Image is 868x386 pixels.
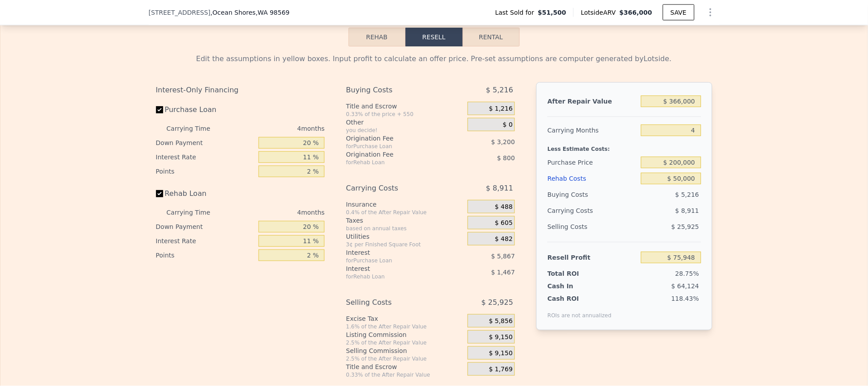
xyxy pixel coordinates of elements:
[547,219,638,235] div: Selling Costs
[210,8,289,17] span: , Ocean Shores
[346,248,445,257] div: Interest
[346,264,445,273] div: Interest
[547,93,638,109] div: After Repair Value
[156,190,163,197] input: Rehab Loan
[547,269,603,278] div: Total ROI
[156,136,255,150] div: Down Payment
[346,323,464,330] div: 1.6% of the After Repair Value
[346,209,464,216] div: 0.4% of the After Repair Value
[346,118,464,127] div: Other
[547,154,638,170] div: Purchase Price
[346,371,464,378] div: 0.33% of the After Repair Value
[491,253,515,260] span: $ 5,867
[167,121,225,136] div: Carrying Time
[547,138,701,154] div: Less Estimate Costs:
[671,295,699,302] span: 118.43%
[489,317,513,325] span: $ 5,856
[495,203,513,211] span: $ 488
[497,154,515,162] span: $ 800
[481,295,513,311] span: $ 25,925
[489,349,513,357] span: $ 9,150
[547,203,603,219] div: Carrying Costs
[702,4,720,21] button: Show Options
[547,303,612,319] div: ROIs are not annualized
[486,180,513,196] span: $ 8,911
[489,105,513,113] span: $ 1,216
[547,187,638,203] div: Buying Costs
[489,365,513,374] span: $ 1,769
[156,164,255,178] div: Points
[346,102,464,111] div: Title and Escrow
[495,8,538,17] span: Last Sold for
[346,241,464,248] div: 3¢ per Finished Square Foot
[346,82,445,98] div: Buying Costs
[486,82,513,98] span: $ 5,216
[495,219,513,227] span: $ 605
[346,330,464,339] div: Listing Commission
[671,282,699,290] span: $ 64,124
[228,121,325,136] div: 4 months
[256,9,290,16] span: , WA 98569
[547,294,612,303] div: Cash ROI
[346,225,464,232] div: based on annual taxes
[346,232,464,241] div: Utilities
[346,257,445,264] div: for Purchase Loan
[156,220,255,234] div: Down Payment
[663,4,694,21] button: SAVE
[346,216,464,225] div: Taxes
[156,150,255,164] div: Interest Rate
[156,54,712,64] div: Edit the assumptions in yellow boxes. Input profit to calculate an offer price. Pre-set assumptio...
[675,207,699,214] span: $ 8,911
[495,235,513,243] span: $ 482
[671,223,699,230] span: $ 25,925
[406,28,463,46] button: Resell
[149,8,211,17] span: [STREET_ADDRESS]
[346,150,445,159] div: Origination Fee
[489,333,513,341] span: $ 9,150
[346,127,464,134] div: you decide!
[346,346,464,355] div: Selling Commission
[346,295,445,311] div: Selling Costs
[156,82,325,98] div: Interest-Only Financing
[346,355,464,362] div: 2.5% of the After Repair Value
[675,270,699,277] span: 28.75%
[346,200,464,209] div: Insurance
[491,269,515,276] span: $ 1,467
[346,362,464,371] div: Title and Escrow
[349,28,406,46] button: Rehab
[156,106,163,113] input: Purchase Loan
[346,339,464,346] div: 2.5% of the After Repair Value
[156,102,255,118] label: Purchase Loan
[346,314,464,323] div: Excise Tax
[463,28,520,46] button: Rental
[547,282,603,291] div: Cash In
[538,8,567,17] span: $51,500
[675,191,699,198] span: $ 5,216
[491,138,515,145] span: $ 3,200
[346,273,445,280] div: for Rehab Loan
[228,205,325,220] div: 4 months
[346,180,445,196] div: Carrying Costs
[156,234,255,248] div: Interest Rate
[167,205,225,220] div: Carrying Time
[503,121,513,129] span: $ 0
[547,170,638,187] div: Rehab Costs
[547,122,638,138] div: Carrying Months
[346,143,445,150] div: for Purchase Loan
[346,159,445,166] div: for Rehab Loan
[156,248,255,262] div: Points
[581,8,619,17] span: Lotside ARV
[346,134,445,143] div: Origination Fee
[620,9,653,16] span: $366,000
[156,186,255,202] label: Rehab Loan
[547,249,638,266] div: Resell Profit
[346,111,464,118] div: 0.33% of the price + 550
